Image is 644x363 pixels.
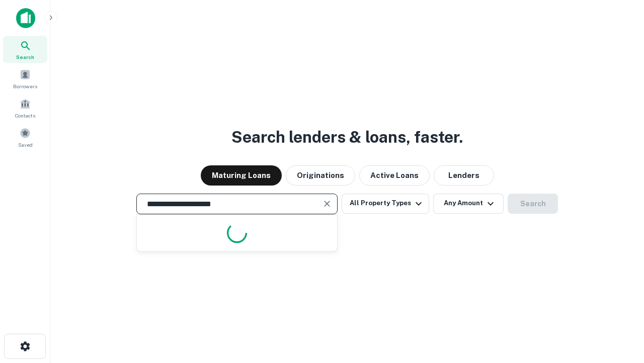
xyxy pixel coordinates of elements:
[3,124,47,151] a: Saved
[15,111,35,119] span: Contacts
[201,165,282,186] button: Maturing Loans
[320,197,334,211] button: Clear
[3,36,47,63] a: Search
[18,141,33,149] span: Saved
[594,282,644,331] iframe: Chat Widget
[13,82,37,90] span: Borrowers
[16,8,35,28] img: capitalize-icon.png
[3,94,47,122] a: Contacts
[3,65,47,92] a: Borrowers
[434,165,494,186] button: Lenders
[16,53,34,61] span: Search
[286,165,355,186] button: Originations
[433,194,504,214] button: Any Amount
[342,194,429,214] button: All Property Types
[359,165,430,186] button: Active Loans
[231,125,463,149] h3: Search lenders & loans, faster.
